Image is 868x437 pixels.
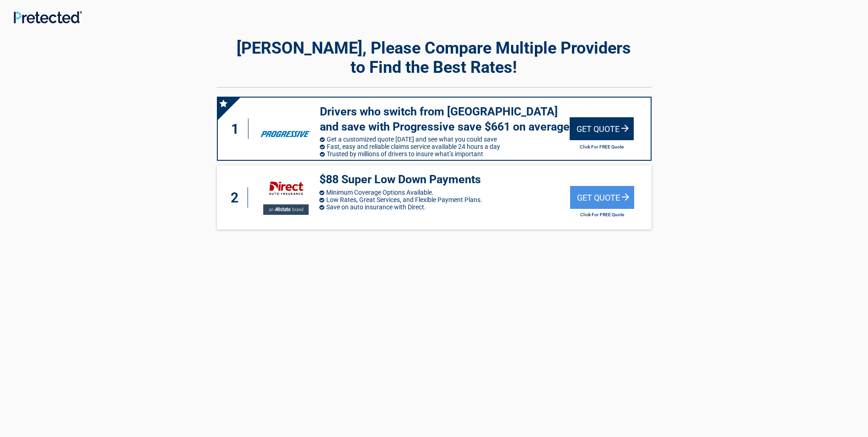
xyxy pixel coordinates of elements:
[570,212,634,217] h2: Click For FREE Quote
[217,38,652,77] h2: [PERSON_NAME], Please Compare Multiple Providers to Find the Best Rates!
[227,119,249,139] div: 1
[256,115,315,143] img: progressive's logo
[570,144,634,149] h2: Click For FREE Quote
[319,196,570,203] li: Low Rates, Great Services, and Flexible Payment Plans.
[570,117,634,140] div: Get Quote
[320,150,570,158] li: Trusted by millions of drivers to insure what’s important
[319,189,570,196] li: Minimum Coverage Options Available.
[319,172,570,187] h3: $88 Super Low Down Payments
[226,187,248,208] div: 2
[320,143,570,150] li: Fast, easy and reliable claims service available 24 hours a day
[319,203,570,211] li: Save on auto insurance with Direct.
[256,175,315,220] img: directauto's logo
[320,136,570,143] li: Get a customized quote [DATE] and see what you could save
[14,11,82,23] img: Main Logo
[570,186,634,209] div: Get Quote
[320,104,570,134] h3: Drivers who switch from [GEOGRAPHIC_DATA] and save with Progressive save $661 on average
